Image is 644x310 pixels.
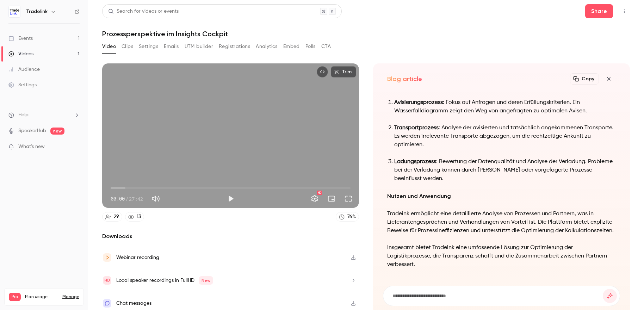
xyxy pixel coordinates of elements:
h6: Tradelink [26,8,48,15]
div: 76 % [347,213,356,221]
strong: Transportprozess [394,125,439,131]
strong: Ladungsprozess [394,159,436,165]
a: SpeakerHub [18,127,46,135]
button: Settings [308,192,322,206]
div: Webinar recording [116,253,159,262]
div: Audience [8,66,40,73]
button: Trim [331,66,356,77]
strong: Avisierungsprozess [394,100,443,105]
div: Chat messages [116,299,151,308]
button: Emails [164,41,179,52]
span: 27:42 [129,195,143,203]
div: 29 [114,213,119,221]
button: Clips [122,41,133,52]
button: Full screen [341,192,355,206]
p: : Fokus auf Anfragen und deren Erfüllungskriterien. Ein Wasserfalldiagramm zeigt den Weg von ange... [394,98,616,115]
span: Pro [9,293,21,301]
button: Video [102,41,116,52]
h3: Nutzen und Anwendung [387,191,616,201]
div: HD [317,191,322,195]
p: : Analyse der avisierten und tatsächlich angekommenen Transporte. Es werden irrelevante Transport... [394,124,616,149]
h2: Blog article [387,75,422,83]
button: UTM builder [185,41,213,52]
button: Copy [570,73,599,85]
span: new [50,128,64,135]
p: Insgesamt bietet Tradeink eine umfassende Lösung zur Optimierung der Logistikprozesse, die Transp... [387,243,616,269]
button: Embed [283,41,300,52]
button: Play [224,192,238,206]
button: Turn on miniplayer [324,192,339,206]
a: 76% [336,212,359,222]
h1: Prozessperspektive im Insights Cockpit [102,30,630,38]
button: Mute [149,192,163,206]
button: Embed video [317,66,328,77]
div: Settings [8,81,37,88]
div: 13 [137,213,141,221]
div: Videos [8,50,33,57]
span: 00:00 [111,195,125,203]
div: 00:00 [111,195,143,203]
p: Tradeink ermöglicht eine detaillierte Analyse von Prozessen und Partnern, was in Lieferantengespr... [387,210,616,235]
button: Top Bar Actions [619,6,630,17]
li: help-dropdown-opener [8,111,80,119]
span: Plan usage [25,294,58,300]
span: / [125,195,128,203]
span: New [199,276,213,285]
span: Help [18,111,29,119]
button: Share [585,4,613,18]
p: : Bewertung der Datenqualität und Analyse der Verladung. Probleme bei der Verladung können durch ... [394,157,616,183]
button: Registrations [219,41,250,52]
img: Tradelink [9,6,20,17]
h2: Downloads [102,232,359,241]
div: Search for videos or events [108,8,179,15]
button: Settings [139,41,158,52]
button: Analytics [256,41,278,52]
a: 29 [102,212,122,222]
a: Manage [62,294,79,300]
div: Events [8,35,33,42]
button: CTA [321,41,331,52]
div: Local speaker recordings in FullHD [116,276,213,285]
button: Polls [305,41,316,52]
a: 13 [125,212,144,222]
span: What's new [18,143,45,150]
